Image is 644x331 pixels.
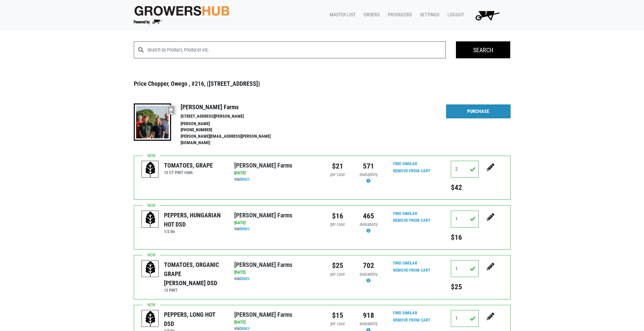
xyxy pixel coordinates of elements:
[467,8,505,22] a: 7
[360,172,378,177] span: availability
[327,161,348,172] div: $21
[234,162,292,169] a: [PERSON_NAME] Farms
[327,221,348,228] div: per case
[134,103,171,141] img: thumbnail-8a08f3346781c529aa742b86dead986c.jpg
[164,310,224,328] div: PEPPERS, LONG HOT DSD
[358,211,379,221] div: 465
[327,172,348,178] div: per case
[234,176,317,183] div: via
[393,310,417,315] a: Find Similar
[134,20,162,24] img: Powered by Big Wheelbarrow
[239,276,250,281] a: Direct
[360,222,378,227] span: availability
[415,8,442,21] a: Settings
[234,269,317,276] div: [DATE]
[324,8,358,21] a: Master List
[234,311,292,318] a: [PERSON_NAME] Farms
[164,211,224,229] div: PEPPERS, HUNGARIAN HOT DSD
[360,272,378,277] span: availability
[234,276,317,282] div: via
[389,316,435,324] input: Remove From Cart
[134,80,511,87] h3: Price Chopper, Owego , #216, ([STREET_ADDRESS])
[472,8,502,22] img: Cart
[382,8,415,21] a: Producers
[164,288,224,293] h6: 12 PINT
[164,161,213,170] div: TOMATOES, GRAPE
[360,321,378,326] span: availability
[142,161,159,178] img: placeholder-variety-43d6402dacf2d531de610a020419775a.svg
[181,133,285,146] li: [PERSON_NAME][EMAIL_ADDRESS][PERSON_NAME][DOMAIN_NAME]
[442,8,467,21] a: Logout
[181,103,285,111] h4: [PERSON_NAME] Farms
[451,260,479,277] input: Qty
[239,326,250,331] a: Direct
[234,261,292,268] a: [PERSON_NAME] Farms
[327,310,348,321] div: $15
[393,260,417,266] a: Find Similar
[358,260,379,271] div: 702
[181,121,285,127] li: [PERSON_NAME]
[358,161,379,172] div: 571
[164,260,224,288] div: TOMATOES, ORGANIC GRAPE [PERSON_NAME] DSD
[234,226,317,232] div: via
[234,319,317,326] div: [DATE]
[393,211,417,216] a: Find Similar
[451,161,479,178] input: Qty
[181,127,285,133] li: [PHONE_NUMBER]
[164,170,213,175] h6: 12 CT PINT clam
[451,310,479,327] input: Qty
[147,41,446,58] input: Search by Product, Producer etc.
[389,217,435,225] input: Remove From Cart
[142,310,159,327] img: placeholder-variety-43d6402dacf2d531de610a020419775a.svg
[239,177,250,182] a: Direct
[451,233,479,242] h5: $16
[358,310,379,321] div: 918
[451,283,479,291] h5: $25
[456,41,510,58] input: Search
[234,212,292,219] a: [PERSON_NAME] Farms
[389,167,435,175] input: Remove From Cart
[451,211,479,228] input: Qty
[181,113,285,120] li: [STREET_ADDRESS][PERSON_NAME]
[239,226,250,231] a: Direct
[446,104,511,119] a: Purchase
[451,183,479,192] h5: $42
[142,211,159,228] img: placeholder-variety-43d6402dacf2d531de610a020419775a.svg
[358,8,382,21] a: Orders
[234,220,317,226] div: [DATE]
[327,211,348,221] div: $16
[393,161,417,166] a: Find Similar
[234,170,317,176] div: [DATE]
[134,4,230,17] img: original-fc7597fdc6adbb9d0e2ae620e786d1a2.jpg
[389,267,435,274] input: Remove From Cart
[485,11,487,16] span: 7
[327,260,348,271] div: $25
[327,271,348,278] div: per case
[327,321,348,327] div: per case
[164,229,224,234] h6: 1/2 bu
[142,260,159,277] img: placeholder-variety-43d6402dacf2d531de610a020419775a.svg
